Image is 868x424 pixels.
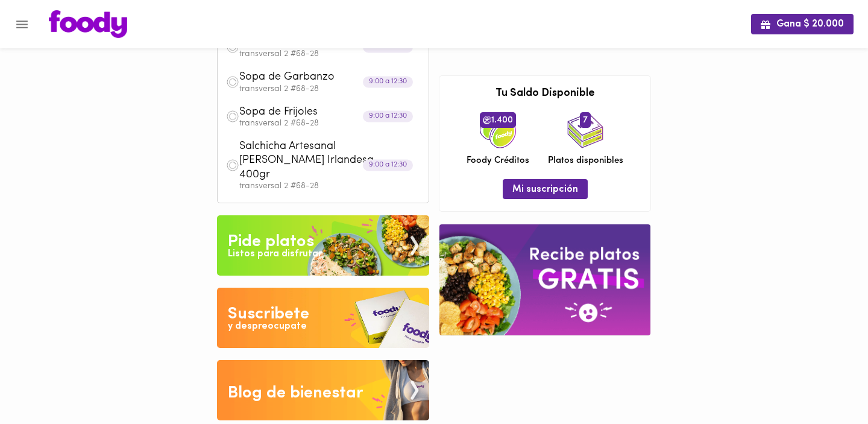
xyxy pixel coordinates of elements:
img: dish.png [226,110,239,123]
span: 7 [580,112,591,128]
img: dish.png [226,159,239,172]
p: transversal 2 #68-28 [239,50,420,59]
div: y despreocupate [228,320,307,334]
div: 9:00 a 12:30 [363,159,413,171]
button: Mi suscripción [503,179,588,199]
button: Gana $ 20.000 [751,14,854,34]
p: transversal 2 #68-28 [239,182,420,191]
button: Menu [7,10,37,39]
h3: Tu Saldo Disponible [448,88,641,100]
span: Sopa de Frijoles [239,106,378,119]
p: transversal 2 #68-28 [239,85,420,93]
span: Sopa de Garbanzo [239,71,378,84]
div: Listos para disfrutar [228,247,322,261]
img: referral-banner.png [439,224,650,335]
img: Disfruta bajar de peso [217,288,429,348]
img: foody-creditos.png [483,116,491,124]
span: Mi suscripción [512,184,578,195]
span: Platos disponibles [548,154,623,167]
span: 1.400 [480,112,516,128]
span: Gana $ 20.000 [761,19,844,30]
span: Foody Créditos [467,154,529,167]
img: logo.png [49,10,127,38]
div: Suscribete [228,302,309,326]
img: Blog de bienestar [217,360,429,420]
div: Pide platos [228,230,314,254]
div: 9:00 a 12:30 [363,111,413,122]
img: Pide un Platos [217,215,429,276]
div: Blog de bienestar [228,381,363,405]
iframe: Messagebird Livechat Widget [798,354,856,412]
div: 9:00 a 12:30 [363,76,413,87]
span: Salchicha Artesanal [PERSON_NAME] Irlandesa 400gr [239,140,378,182]
img: dish.png [226,75,239,89]
img: icon_dishes.png [567,112,603,148]
p: transversal 2 #68-28 [239,119,420,128]
img: credits-package.png [480,112,516,148]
